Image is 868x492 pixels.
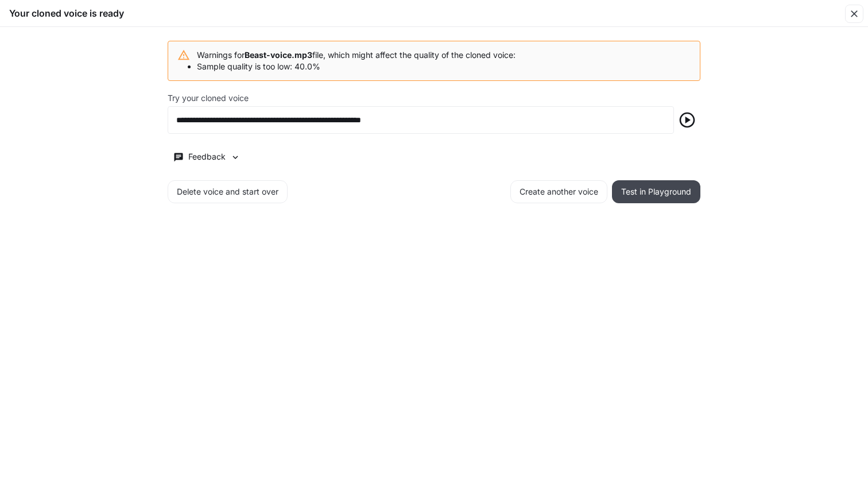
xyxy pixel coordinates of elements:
b: Beast-voice.mp3 [245,50,312,60]
div: Keywords by Traffic [127,68,193,75]
img: tab_domain_overview_orange.svg [31,67,40,76]
img: tab_keywords_by_traffic_grey.svg [114,67,123,76]
div: Domain: [URL] [30,30,82,39]
button: Create another voice [510,180,607,203]
img: website_grey.svg [18,30,28,39]
button: Feedback [168,148,246,166]
button: Delete voice and start over [168,180,288,203]
button: Test in Playground [612,180,700,203]
img: logo_orange.svg [18,18,28,28]
h5: Your cloned voice is ready [9,7,124,20]
div: v 4.0.25 [32,18,56,28]
p: Try your cloned voice [168,94,249,102]
div: Domain Overview [44,68,103,75]
li: Sample quality is too low: 40.0% [197,61,516,72]
div: Warnings for file, which might affect the quality of the cloned voice: [197,45,516,77]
